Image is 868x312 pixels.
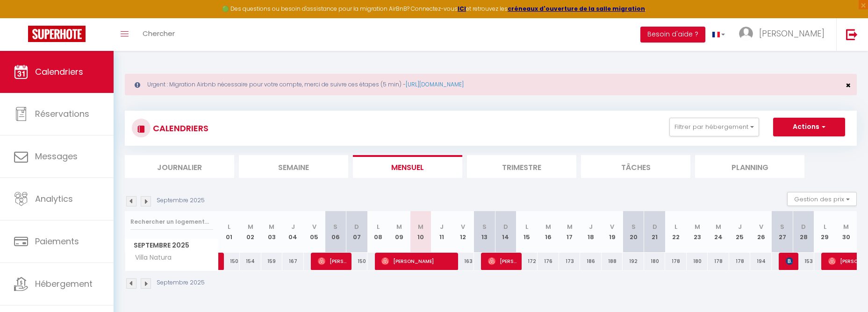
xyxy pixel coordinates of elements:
[219,211,240,253] th: 01
[7,4,36,32] button: Ouvrir le widget de chat LiveChat
[458,5,466,13] strong: ICI
[567,222,573,231] abbr: M
[28,26,86,42] img: Super Booking
[665,253,687,270] div: 178
[125,74,857,95] div: Urgent : Migration Airbnb nécessaire pour votre compte, merci de suivre ces étapes (5 min) -
[772,211,793,253] th: 27
[35,193,73,205] span: Analytics
[846,79,851,91] span: ×
[708,253,729,270] div: 178
[750,253,772,270] div: 194
[488,252,516,270] span: [PERSON_NAME]
[644,211,666,253] th: 21
[240,253,261,270] div: 154
[780,222,784,231] abbr: S
[35,235,79,247] span: Paiements
[353,155,462,178] li: Mensuel
[793,211,814,253] th: 28
[467,155,576,178] li: Trimestre
[125,155,234,178] li: Journalier
[824,222,826,231] abbr: L
[219,253,240,270] div: 150
[814,211,836,253] th: 29
[559,211,581,253] th: 17
[136,18,182,51] a: Chercher
[291,222,295,231] abbr: J
[396,222,402,231] abbr: M
[282,211,304,253] th: 04
[406,80,464,88] a: [URL][DOMAIN_NAME]
[545,222,551,231] abbr: M
[732,18,836,51] a: ... [PERSON_NAME]
[35,66,83,78] span: Calendriers
[452,211,474,253] th: 12
[239,155,348,178] li: Semaine
[418,222,423,231] abbr: M
[516,211,538,253] th: 15
[687,211,708,253] th: 23
[130,213,213,230] input: Rechercher un logement...
[318,252,346,270] span: [PERSON_NAME]
[312,222,316,231] abbr: V
[669,118,759,136] button: Filtrer par hébergement
[708,211,729,253] th: 24
[739,27,753,41] img: ...
[787,192,857,206] button: Gestion des prix
[503,222,508,231] abbr: D
[461,222,465,231] abbr: V
[304,211,325,253] th: 05
[640,27,705,43] button: Besoin d'aide ?
[580,211,602,253] th: 18
[325,211,346,253] th: 06
[580,253,602,270] div: 186
[631,222,636,231] abbr: S
[559,253,581,270] div: 173
[687,253,708,270] div: 180
[759,28,825,39] span: [PERSON_NAME]
[750,211,772,253] th: 26
[410,211,431,253] th: 10
[35,278,93,290] span: Hébergement
[759,222,763,231] abbr: V
[440,222,444,231] abbr: J
[157,196,205,205] p: Septembre 2025
[793,253,814,270] div: 153
[738,222,742,231] abbr: J
[377,222,380,231] abbr: L
[127,253,174,263] span: Villa Natura
[695,222,700,231] abbr: M
[228,222,230,231] abbr: L
[495,211,516,253] th: 14
[261,211,283,253] th: 03
[381,252,453,270] span: [PERSON_NAME]
[431,211,453,253] th: 11
[623,253,644,270] div: 192
[846,81,851,90] button: Close
[835,211,857,253] th: 30
[653,222,657,231] abbr: D
[729,253,751,270] div: 178
[354,222,359,231] abbr: D
[157,278,205,287] p: Septembre 2025
[474,211,495,253] th: 13
[482,222,487,231] abbr: S
[589,222,593,231] abbr: J
[538,253,559,270] div: 176
[346,211,368,253] th: 07
[261,253,283,270] div: 159
[581,155,690,178] li: Tâches
[695,155,804,178] li: Planning
[846,28,858,40] img: logout
[452,253,474,270] div: 163
[125,239,218,252] span: Septembre 2025
[786,252,793,270] span: [PERSON_NAME]
[151,118,208,139] h3: CALENDRIERS
[508,5,645,13] a: créneaux d'ouverture de la salle migration
[282,253,304,270] div: 167
[35,108,89,120] span: Réservations
[623,211,644,253] th: 20
[346,253,368,270] div: 150
[773,118,845,136] button: Actions
[644,253,666,270] div: 180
